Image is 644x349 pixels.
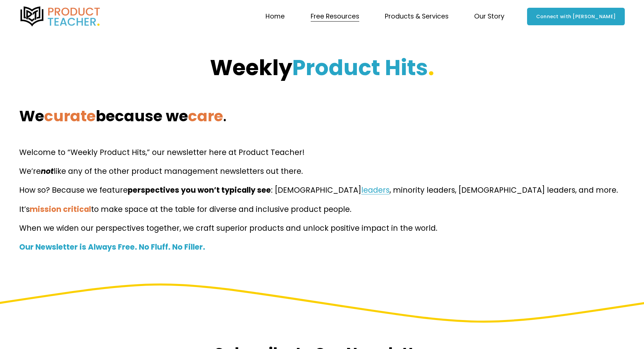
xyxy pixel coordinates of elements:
p: When we widen our perspectives together, we craft superior products and unlock positive impact in... [19,221,624,235]
p: How so? Because we feature : [DEMOGRAPHIC_DATA] , minority leaders, [DEMOGRAPHIC_DATA] leaders, a... [19,183,624,197]
strong: because we [96,105,188,127]
p: We’re like any of the other product management newsletters out there. [19,164,624,178]
a: leaders [361,185,390,195]
p: It’s to make space at the table for diverse and inclusive product people. [19,202,624,216]
strong: perspectives you won’t typically see [128,185,271,195]
p: Welcome to “Weekly Product Hits,” our newsletter here at Product Teacher! [19,146,624,159]
a: folder dropdown [311,10,359,23]
strong: curate [44,105,96,127]
strong: We [19,105,44,127]
span: Products & Services [385,11,449,23]
span: Free Resources [311,11,359,23]
strong: Product Hits [292,53,428,83]
a: Home [266,10,285,23]
strong: mission critical [30,204,91,215]
a: Connect with [PERSON_NAME] [527,8,624,26]
em: not [41,166,54,177]
strong: . [428,53,434,83]
span: Our Story [474,11,504,23]
strong: Weekly [210,53,292,83]
strong: Our Newsletter is Always Free. No Fluff. No Filler. [19,242,205,252]
a: folder dropdown [474,10,504,23]
img: Product Teacher [19,6,101,27]
h2: . [19,106,448,126]
strong: care [188,105,223,127]
a: folder dropdown [385,10,449,23]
